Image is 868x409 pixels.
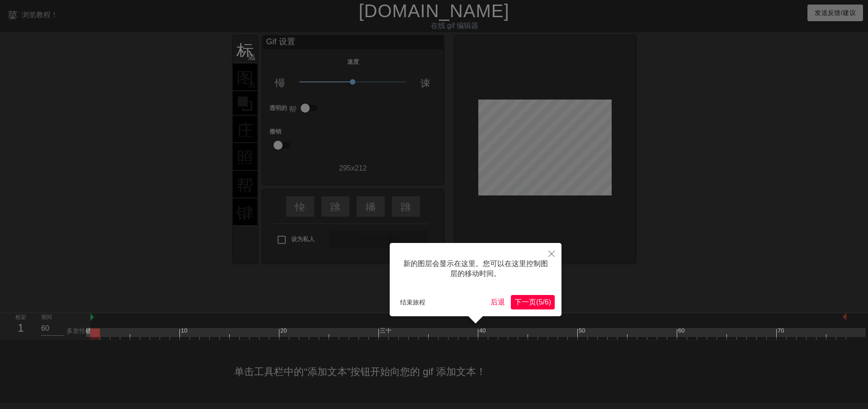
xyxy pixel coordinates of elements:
font: 6 [545,298,549,306]
font: 结束旅程 [400,299,425,306]
button: 下一个 [511,295,555,309]
button: 后退 [487,295,509,309]
font: 后退 [491,298,505,306]
button: 结束旅程 [396,295,429,309]
font: 5 [538,298,542,306]
font: ) [549,298,551,306]
font: 下一页 [514,298,536,306]
font: / [542,298,544,306]
font: ( [536,298,538,306]
font: 新的图层会显示在这里。您可以在这里控制图层的移动时间。 [403,260,548,277]
button: 关闭 [542,243,561,264]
